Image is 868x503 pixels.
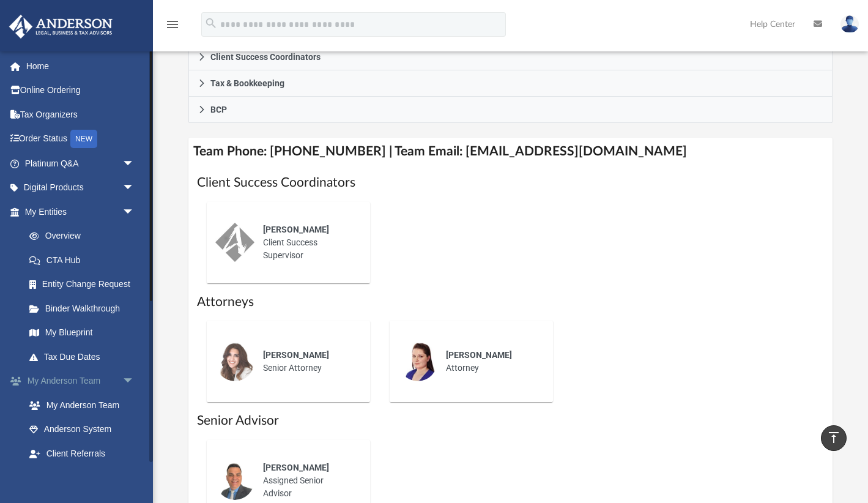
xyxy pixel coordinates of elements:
[6,15,116,39] img: Anderson Advisors Platinum Portal
[9,369,153,393] a: My Anderson Teamarrow_drop_down
[122,176,147,201] span: arrow_drop_down
[9,78,153,103] a: Online Ordering
[254,215,362,270] div: Client Success Supervisor
[188,138,832,165] h4: Team Phone: [PHONE_NUMBER] | Team Email: [EMAIL_ADDRESS][DOMAIN_NAME]
[210,105,227,114] span: BCP
[197,412,823,430] h1: Senior Advisor
[197,174,823,192] h1: Client Success Coordinators
[840,15,859,33] img: User Pic
[210,79,284,88] span: Tax & Bookkeeping
[437,340,544,383] div: Attorney
[9,151,153,176] a: Platinum Q&Aarrow_drop_down
[70,130,97,148] div: NEW
[17,441,153,466] a: Client Referrals
[165,17,180,32] i: menu
[122,199,147,225] span: arrow_drop_down
[263,463,329,472] span: [PERSON_NAME]
[821,425,847,451] a: vertical_align_top
[188,70,832,97] a: Tax & Bookkeeping
[17,393,147,417] a: My Anderson Team
[17,224,153,248] a: Overview
[398,342,437,381] img: thumbnail
[210,53,321,61] span: Client Success Coordinators
[826,430,841,445] i: vertical_align_top
[263,350,329,360] span: [PERSON_NAME]
[9,199,153,224] a: My Entitiesarrow_drop_down
[122,151,147,176] span: arrow_drop_down
[122,369,147,394] span: arrow_drop_down
[215,223,254,262] img: thumbnail
[17,248,153,272] a: CTA Hub
[9,102,153,127] a: Tax Organizers
[188,97,832,123] a: BCP
[204,17,218,30] i: search
[9,127,153,152] a: Order StatusNEW
[17,296,153,321] a: Binder Walkthrough
[215,342,254,381] img: thumbnail
[17,272,153,297] a: Entity Change Request
[17,417,153,442] a: Anderson System
[215,461,254,500] img: thumbnail
[188,44,832,70] a: Client Success Coordinators
[17,321,147,345] a: My Blueprint
[263,225,329,234] span: [PERSON_NAME]
[446,350,512,360] span: [PERSON_NAME]
[9,176,153,200] a: Digital Productsarrow_drop_down
[9,54,153,78] a: Home
[197,293,823,311] h1: Attorneys
[165,23,180,32] a: menu
[17,345,153,369] a: Tax Due Dates
[254,340,362,383] div: Senior Attorney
